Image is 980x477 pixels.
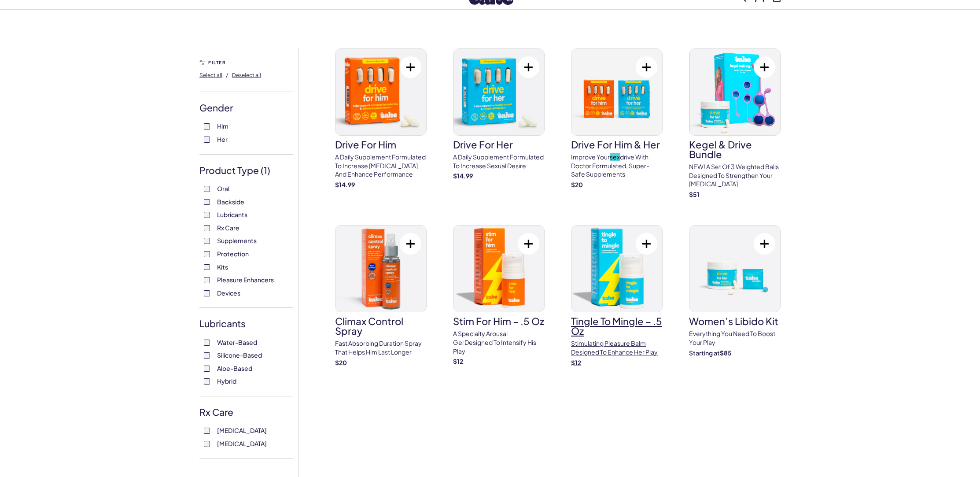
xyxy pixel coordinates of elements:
[689,163,781,189] p: NEW! A set of 3 weighted balls designed to strengthen your [MEDICAL_DATA]
[226,71,228,79] span: /
[689,48,781,199] a: Kegel & Drive BundleKegel & Drive BundleNEW! A set of 3 weighted balls designed to strengthen you...
[453,226,544,312] img: Stim For Him – .5 oz
[217,235,257,246] span: Supplements
[689,349,720,357] span: Starting at
[217,209,247,220] span: Lubricants
[453,316,545,326] h3: Stim For Him – .5 oz
[689,49,780,135] img: Kegel & Drive Bundle
[204,212,210,218] input: Lubricants
[453,153,545,170] p: A daily supplement formulated to increase sexual desire
[217,349,262,361] span: Silicone-Based
[217,196,244,207] span: Backside
[689,140,781,159] h3: Kegel & Drive Bundle
[689,190,700,198] strong: $ 51
[232,72,261,78] span: Deselect all
[204,123,210,129] input: Him
[335,153,427,179] p: A daily supplement formulated to increase [MEDICAL_DATA] and enhance performance
[335,181,355,189] strong: $ 14.99
[453,48,545,181] a: drive for herdrive for herA daily supplement formulated to increase sexual desire$14.99
[199,72,222,78] span: Select all
[453,140,545,149] h3: drive for her
[217,261,228,273] span: Kits
[217,287,240,299] span: Devices
[571,225,663,367] a: Tingle To Mingle – .5 ozTingle To Mingle – .5 ozStimulating pleasure balm designed to enhance her...
[199,68,222,82] button: Select all
[689,316,781,326] h3: Women’s Libido Kit
[571,48,663,189] a: drive for him & herdrive for him & herImprove yoursexdrive with doctor formulated, super-safe sup...
[335,226,426,312] img: Climax Control Spray
[204,352,210,359] input: Silicone-Based
[689,329,781,347] p: Everything you need to Boost Your Play
[217,362,252,374] span: Aloe-Based
[571,316,663,336] h3: Tingle To Mingle – .5 oz
[204,251,210,257] input: Protection
[204,277,210,283] input: Pleasure Enhancers
[453,357,463,365] strong: $ 12
[217,438,267,449] span: [MEDICAL_DATA]
[204,378,210,385] input: Hybrid
[335,225,427,367] a: Climax Control SprayClimax Control SprayFast absorbing duration spray that helps him last longer$20
[335,49,426,135] img: drive for him
[204,290,210,296] input: Devices
[689,226,780,312] img: Women’s Libido Kit
[217,336,257,348] span: Water-Based
[335,359,347,366] strong: $ 20
[204,199,210,205] input: Backside
[217,222,239,233] span: Rx Care
[453,329,545,355] p: A specialty arousal gel designed to intensify his play
[571,359,581,366] strong: $ 12
[217,248,249,259] span: Protection
[453,172,473,180] strong: $ 14.99
[204,137,210,143] input: Her
[217,133,228,145] span: Her
[335,140,427,149] h3: drive for him
[204,186,210,192] input: Oral
[204,238,210,244] input: Supplements
[217,183,229,194] span: Oral
[453,225,545,366] a: Stim For Him – .5 ozStim For Him – .5 ozA specialty arousal gel designed to intensify his play$12
[720,349,732,357] strong: $ 85
[571,153,663,179] p: Improve your drive with doctor formulated, super-safe supplements
[571,181,583,189] strong: $ 20
[217,274,274,285] span: Pleasure Enhancers
[204,264,210,270] input: Kits
[571,226,662,312] img: Tingle To Mingle – .5 oz
[335,48,427,189] a: drive for himdrive for himA daily supplement formulated to increase [MEDICAL_DATA] and enhance pe...
[204,366,210,372] input: Aloe-Based
[217,425,267,436] span: [MEDICAL_DATA]
[610,153,620,161] span: Category: Adult, Term: "sex"
[571,49,662,135] img: drive for him & her
[204,340,210,346] input: Water-Based
[571,140,663,149] h3: drive for him & her
[204,441,210,447] input: [MEDICAL_DATA]
[453,49,544,135] img: drive for her
[335,316,427,336] h3: Climax Control Spray
[232,68,261,82] button: Deselect all
[217,120,228,132] span: Him
[571,339,663,356] p: Stimulating pleasure balm designed to enhance her play
[204,428,210,434] input: [MEDICAL_DATA]
[217,375,236,387] span: Hybrid
[335,339,427,356] p: Fast absorbing duration spray that helps him last longer
[689,225,781,357] a: Women’s Libido KitWomen’s Libido KitEverything you need to Boost Your PlayStarting at$85
[204,225,210,231] input: Rx Care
